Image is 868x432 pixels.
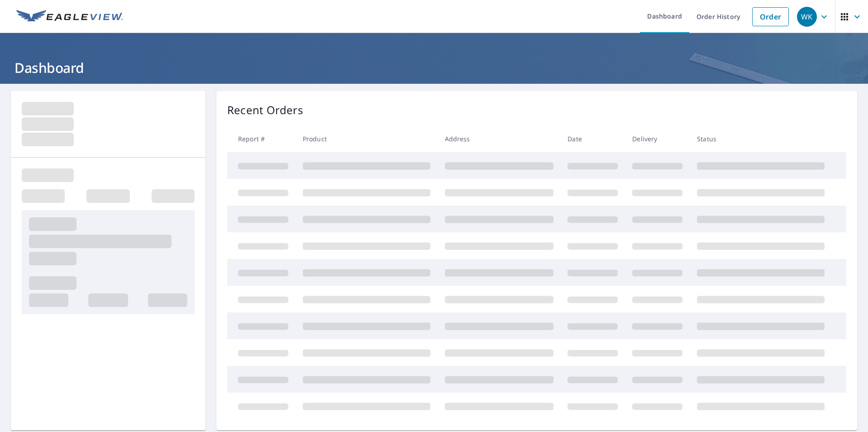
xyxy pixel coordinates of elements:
th: Product [296,125,438,152]
th: Report # [227,125,296,152]
th: Date [560,125,625,152]
p: Recent Orders [227,102,303,118]
th: Status [690,125,832,152]
th: Address [438,125,561,152]
a: Order [752,7,789,26]
img: EV Logo [16,10,123,24]
h1: Dashboard [11,58,857,77]
th: Delivery [625,125,690,152]
div: WK [797,7,817,27]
